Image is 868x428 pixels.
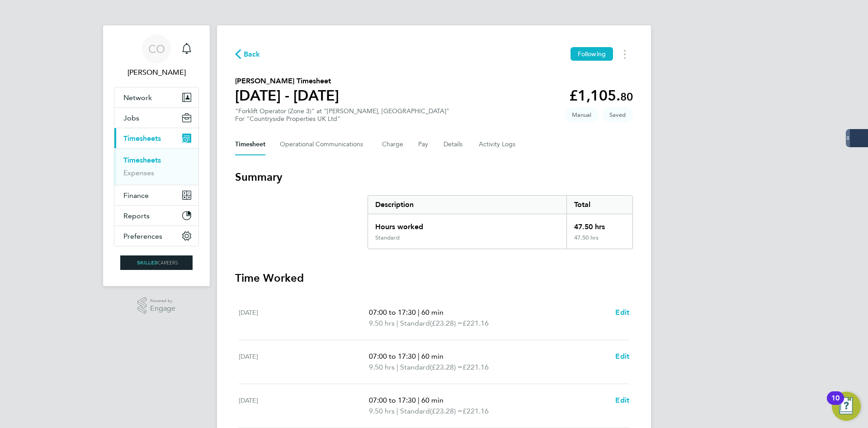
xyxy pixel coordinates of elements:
[123,114,139,122] span: Jobs
[368,196,566,214] div: Description
[418,352,420,361] span: |
[566,234,632,249] div: 47.50 hrs
[396,407,398,415] span: |
[615,351,629,362] a: Edit
[369,396,416,404] span: 07:00 to 17:30
[832,392,861,421] button: Open Resource Center, 10 new notifications
[430,363,462,371] span: (£23.28) =
[569,87,633,104] app-decimal: £1,105.
[566,214,632,234] div: 47.50 hrs
[235,170,633,184] h3: Summary
[400,318,430,329] span: Standard
[396,363,398,371] span: |
[375,234,400,241] div: Standard
[615,352,629,361] span: Edit
[114,128,198,148] button: Timesheets
[114,108,198,128] button: Jobs
[421,396,443,404] span: 60 min
[418,308,420,317] span: |
[114,34,199,78] a: CO[PERSON_NAME]
[123,156,161,164] a: Timesheets
[462,407,489,415] span: £221.16
[114,206,198,226] button: Reports
[123,191,149,200] span: Finance
[578,50,606,58] span: Following
[430,319,462,327] span: (£23.28) =
[396,319,398,327] span: |
[430,407,462,415] span: (£23.28) =
[602,107,633,122] span: This timesheet is Saved.
[123,134,161,143] span: Timesheets
[150,297,175,305] span: Powered by
[566,196,632,214] div: Total
[462,363,489,371] span: £221.16
[369,352,416,361] span: 07:00 to 17:30
[114,185,198,205] button: Finance
[418,396,420,404] span: |
[479,134,517,155] button: Activity Logs
[615,395,629,406] a: Edit
[418,134,429,155] button: Pay
[400,406,430,417] span: Standard
[114,148,198,185] div: Timesheets
[280,134,368,155] button: Operational Communications
[120,255,193,270] img: skilledcareers-logo-retina.png
[831,398,840,410] div: 10
[369,407,395,415] span: 9.50 hrs
[114,87,198,107] button: Network
[421,308,443,317] span: 60 min
[617,47,633,61] button: Timesheets Menu
[123,93,152,102] span: Network
[239,307,369,329] div: [DATE]
[239,351,369,373] div: [DATE]
[235,271,633,285] h3: Time Worked
[400,362,430,373] span: Standard
[239,395,369,417] div: [DATE]
[103,25,210,286] nav: Main navigation
[137,297,176,314] a: Powered byEngage
[615,307,629,318] a: Edit
[235,115,449,123] div: For "Countryside Properties UK Ltd"
[235,87,339,105] h1: [DATE] - [DATE]
[235,76,339,87] h2: [PERSON_NAME] Timesheet
[235,48,260,60] button: Back
[123,212,150,220] span: Reports
[244,49,260,60] span: Back
[148,43,165,55] span: CO
[123,232,162,240] span: Preferences
[235,107,449,123] div: "Forklift Operator (Zone 3)" at "[PERSON_NAME], [GEOGRAPHIC_DATA]"
[421,352,443,361] span: 60 min
[368,214,566,234] div: Hours worked
[565,107,599,122] span: This timesheet was manually created.
[114,226,198,246] button: Preferences
[369,319,395,327] span: 9.50 hrs
[368,195,633,249] div: Summary
[382,134,404,155] button: Charge
[615,308,629,317] span: Edit
[571,47,613,61] button: Following
[123,168,154,177] a: Expenses
[114,255,199,270] a: Go to home page
[235,134,265,155] button: Timesheet
[150,305,175,313] span: Engage
[620,90,633,103] span: 80
[114,67,199,78] span: Craig O'Donovan
[369,308,416,317] span: 07:00 to 17:30
[369,363,395,371] span: 9.50 hrs
[615,396,629,404] span: Edit
[462,319,489,327] span: £221.16
[443,134,464,155] button: Details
